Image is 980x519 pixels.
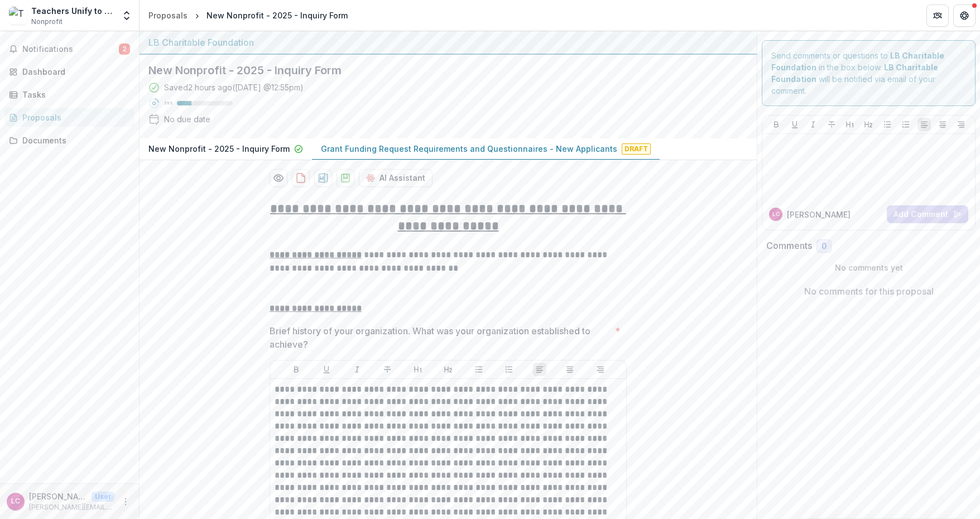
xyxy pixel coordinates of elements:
span: Draft [622,143,651,155]
button: Ordered List [899,118,912,131]
div: Proposals [22,112,126,123]
button: Align Right [594,363,607,376]
a: Tasks [4,85,134,104]
button: Add Comment [887,205,968,223]
nav: breadcrumb [144,7,352,23]
button: Align Right [954,118,968,131]
p: Grant Funding Request Requirements and Questionnaires - New Applicants [321,143,617,155]
img: Teachers Unify to End Gun Violence [9,7,27,25]
span: Notifications [22,45,119,54]
p: New Nonprofit - 2025 - Inquiry Form [148,143,290,155]
button: Ordered List [502,363,516,376]
button: Strike [825,118,838,131]
button: Bullet List [472,363,486,376]
button: Heading 2 [862,118,875,131]
div: Lisa Cook [772,212,780,217]
button: Heading 2 [441,363,455,376]
p: [PERSON_NAME][EMAIL_ADDRESS][DOMAIN_NAME] [29,502,114,512]
button: download-proposal [314,169,332,187]
button: Open entity switcher [119,4,134,27]
p: No comments yet [766,262,971,273]
button: Align Center [936,118,949,131]
button: Bold [290,363,303,376]
a: Documents [4,131,134,150]
p: 26 % [164,99,172,107]
button: AI Assistant [359,169,433,187]
h2: New Nonprofit - 2025 - Inquiry Form [148,64,730,77]
button: Bullet List [881,118,894,131]
button: Get Help [953,4,976,27]
span: 0 [822,242,827,251]
div: Proposals [148,9,188,21]
button: Heading 1 [843,118,857,131]
p: [PERSON_NAME] [787,209,851,220]
div: LB Charitable Foundation [148,36,748,49]
p: User [92,492,114,502]
div: Lisa Cook [11,498,20,505]
button: Align Left [533,363,546,376]
button: Preview 2f5f0330-f93e-4ade-91bf-96ff748970ac-1.pdf [270,169,287,187]
button: Align Center [563,363,577,376]
button: Align Left [917,118,931,131]
div: Teachers Unify to End Gun Violence [31,5,114,17]
span: 2 [119,44,130,55]
button: Italicize [350,363,364,376]
button: Bold [770,118,783,131]
button: Notifications2 [4,40,134,58]
div: New Nonprofit - 2025 - Inquiry Form [206,9,348,21]
button: More [119,495,132,508]
button: Underline [320,363,333,376]
p: [PERSON_NAME] [29,491,87,502]
a: Dashboard [4,63,134,81]
div: Dashboard [22,66,126,78]
button: Italicize [806,118,820,131]
h2: Comments [766,241,812,251]
div: Send comments or questions to in the box below. will be notified via email of your comment. [762,40,976,106]
div: Tasks [22,89,126,100]
button: Partners [926,4,949,27]
a: Proposals [4,108,134,127]
button: Underline [788,118,801,131]
button: download-proposal [292,169,310,187]
p: No comments for this proposal [804,285,934,298]
div: No due date [164,113,210,125]
button: Strike [381,363,394,376]
button: download-proposal [337,169,354,187]
a: Proposals [144,7,192,23]
button: Heading 1 [411,363,425,376]
div: Saved 2 hours ago ( [DATE] @ 12:55pm ) [164,81,304,93]
span: Nonprofit [31,17,63,27]
p: Brief history of your organization. What was your organization established to achieve? [270,324,611,351]
div: Documents [22,134,126,146]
